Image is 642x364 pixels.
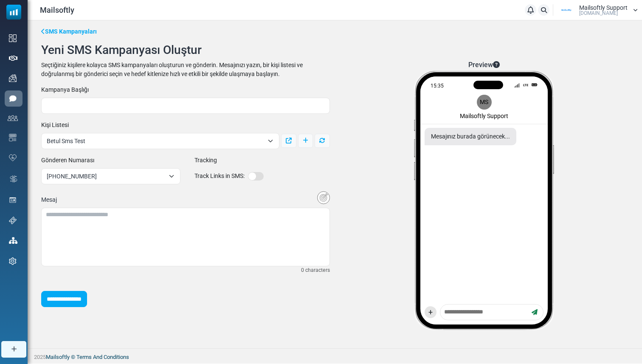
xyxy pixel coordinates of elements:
[46,354,75,360] a: Mailsoftly ©
[493,61,500,68] i: This is a visual preview of how your message may appear on a phone. The appearance may vary depen...
[47,171,165,181] span: +18665787632
[41,195,57,204] div: Mesaj
[579,5,628,11] span: Mailsoftly Support
[28,348,642,364] footer: 2025
[76,354,129,360] span: translation missing: tr.layouts.footer.terms_and_conditions
[194,168,330,184] div: Track Links in SMS:
[9,196,17,204] img: landing_pages.svg
[41,27,97,36] a: SMS Kampanyaları
[194,156,217,165] label: Tracking
[425,128,516,145] div: Mesajınız burada görünecek...
[40,4,74,16] span: Mailsoftly
[41,85,89,94] label: Kampanya Başlığı
[579,11,618,16] span: [DOMAIN_NAME]
[301,266,330,274] small: 0 characters
[47,136,264,146] span: Betul Sms Test
[523,83,528,87] span: LTE
[9,34,17,42] img: dashboard-icon.svg
[76,354,129,360] a: Terms And Conditions
[9,154,17,161] img: domain-health-icon.svg
[431,82,511,87] div: 15:35
[41,61,330,79] div: Seçtiğiniz kişilere kolayca SMS kampanyaları oluşturun ve gönderin. Mesajınızı yazın, bir kişi li...
[41,156,94,165] label: Gönderen Numarası
[556,4,577,17] img: User Logo
[8,115,18,121] img: contacts-icon.svg
[9,74,17,82] img: campaigns-icon.png
[317,191,330,204] img: Insert Variable
[41,168,180,184] span: +18665787632
[36,43,634,57] h3: Yeni SMS Kampanyası Oluştur
[9,174,18,184] img: workflow.svg
[41,121,69,130] label: Kişi Listesi
[9,257,17,265] img: settings-icon.svg
[41,133,279,149] span: Betul Sms Test
[6,5,21,20] img: mailsoftly_icon_blue_white.svg
[468,61,500,69] h6: Preview
[9,217,17,224] img: support-icon.svg
[9,95,17,102] img: sms-icon-active.png
[9,134,17,141] img: email-templates-icon.svg
[556,4,638,17] a: User Logo Mailsoftly Support [DOMAIN_NAME]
